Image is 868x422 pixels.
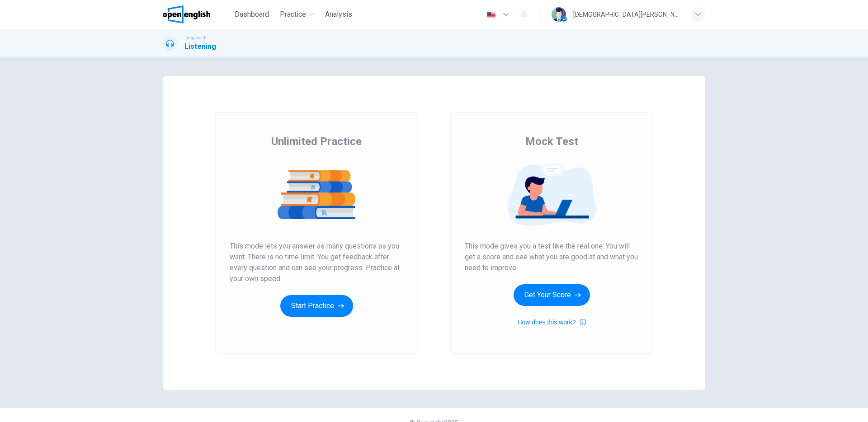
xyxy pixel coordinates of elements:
[517,317,585,328] button: How does this work?
[184,41,216,52] h1: Listening
[184,35,207,41] span: Linguaskill
[276,6,318,23] button: Practice
[525,134,578,149] span: Mock Test
[552,7,566,22] img: Profile picture
[325,9,352,20] span: Analysis
[231,6,273,23] button: Dashboard
[271,134,362,149] span: Unlimited Practice
[235,9,269,20] span: Dashboard
[514,284,590,306] button: Get Your Score
[280,295,353,317] button: Start Practice
[465,241,638,273] span: This mode gives you a test like the real one. You will get a score and see what you are good at a...
[321,6,356,23] button: Analysis
[573,9,680,20] div: [DEMOGRAPHIC_DATA][PERSON_NAME]
[163,5,210,23] img: OpenEnglish logo
[230,241,403,284] span: This mode lets you answer as many questions as you want. There is no time limit. You get feedback...
[280,9,306,20] span: Practice
[163,5,231,23] a: OpenEnglish logo
[486,11,497,18] img: en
